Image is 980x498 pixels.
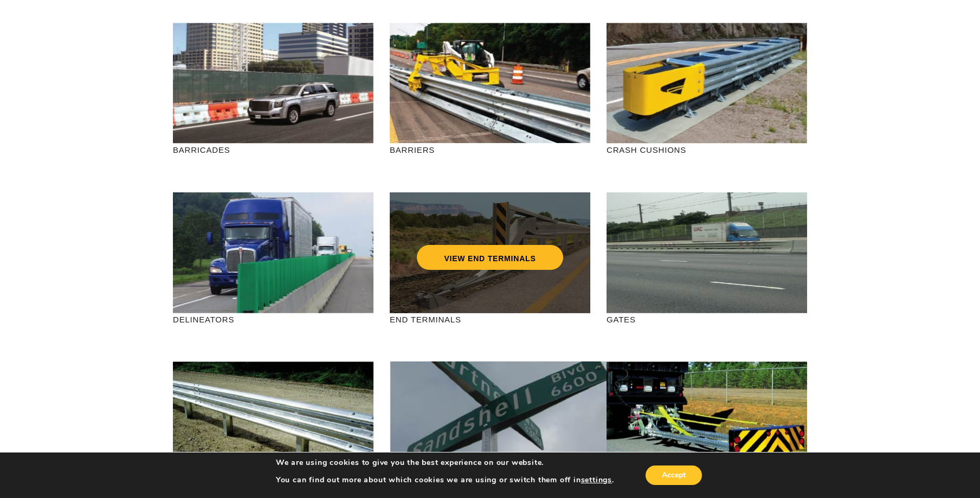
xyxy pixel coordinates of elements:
p: DELINEATORS [173,313,373,326]
p: BARRIERS [390,144,590,156]
p: We are using cookies to give you the best experience on our website. [276,458,614,468]
a: VIEW END TERMINALS [417,245,563,270]
button: Accept [646,465,702,485]
p: CRASH CUSHIONS [607,144,807,156]
p: You can find out more about which cookies we are using or switch them off in . [276,475,614,485]
button: settings [581,475,612,485]
p: BARRICADES [173,144,373,156]
p: END TERMINALS [390,313,590,326]
p: GATES [607,313,807,326]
